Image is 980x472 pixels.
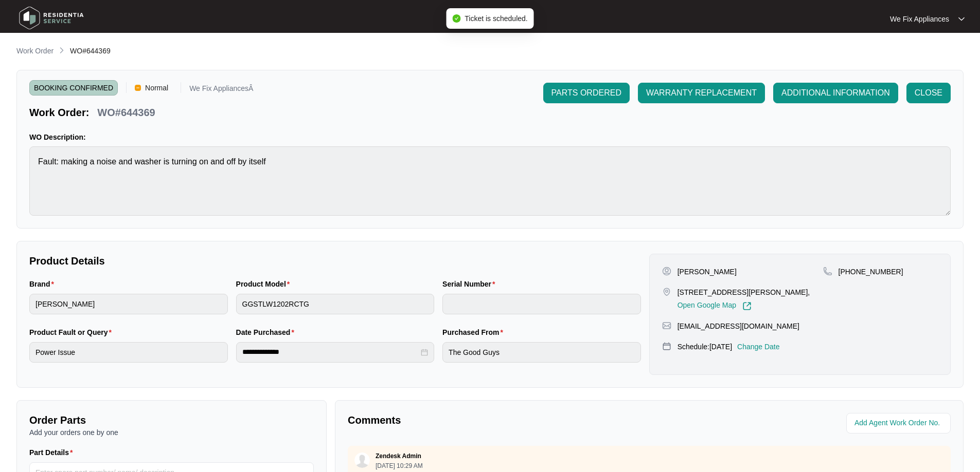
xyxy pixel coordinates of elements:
[662,267,671,276] img: user-pin
[465,14,527,23] span: Ticket is scheduled.
[135,85,141,91] img: Vercel Logo
[242,347,419,357] input: Date Purchased
[638,83,765,103] button: WARRANTY REPLACEMENT
[442,327,507,337] label: Purchased From
[29,427,314,438] p: Add your orders one by one
[781,87,890,99] span: ADDITIONAL INFORMATION
[906,83,951,103] button: CLOSE
[29,413,314,427] p: Order Parts
[678,321,799,331] p: [EMAIL_ADDRESS][DOMAIN_NAME]
[29,342,228,363] input: Product Fault or Query
[854,417,945,429] input: Add Agent Work Order No.
[16,46,54,56] p: Work Order
[236,279,294,289] label: Product Model
[236,294,435,314] input: Product Model
[839,267,903,277] p: [PHONE_NUMBER]
[442,294,641,314] input: Serial Number
[646,87,757,99] span: WARRANTY REPLACEMENT
[452,14,460,23] span: check-circle
[678,287,810,297] p: [STREET_ADDRESS][PERSON_NAME],
[662,342,671,351] img: map-pin
[70,47,111,55] span: WO#644369
[29,279,58,289] label: Brand
[823,267,832,276] img: map-pin
[376,463,423,469] p: [DATE] 10:29 AM
[189,85,253,96] p: We Fix AppliancesÂ
[29,146,951,216] textarea: Fault: making a noise and washer is turning on and off by itself
[29,254,641,268] p: Product Details
[678,301,752,311] a: Open Google Map
[29,447,77,458] label: Part Details
[678,267,737,277] p: [PERSON_NAME]
[678,342,732,352] p: Schedule: [DATE]
[662,287,671,296] img: map-pin
[97,105,155,120] p: WO#644369
[29,327,116,337] label: Product Fault or Query
[773,83,898,103] button: ADDITIONAL INFORMATION
[29,80,118,96] span: BOOKING CONFIRMED
[348,413,642,427] p: Comments
[354,452,370,468] img: user.svg
[15,3,87,33] img: residentia service logo
[29,294,228,314] input: Brand
[376,452,421,460] p: Zendesk Admin
[14,46,56,57] a: Work Order
[543,83,630,103] button: PARTS ORDERED
[958,16,965,22] img: dropdown arrow
[29,105,89,120] p: Work Order:
[141,80,172,96] span: Normal
[29,132,951,142] p: WO Description:
[58,46,66,54] img: chevron-right
[737,342,780,352] p: Change Date
[662,321,671,330] img: map-pin
[236,327,298,337] label: Date Purchased
[742,301,752,311] img: Link-External
[890,14,949,24] p: We Fix Appliances
[551,87,621,99] span: PARTS ORDERED
[915,87,942,99] span: CLOSE
[442,342,641,363] input: Purchased From
[442,279,499,289] label: Serial Number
